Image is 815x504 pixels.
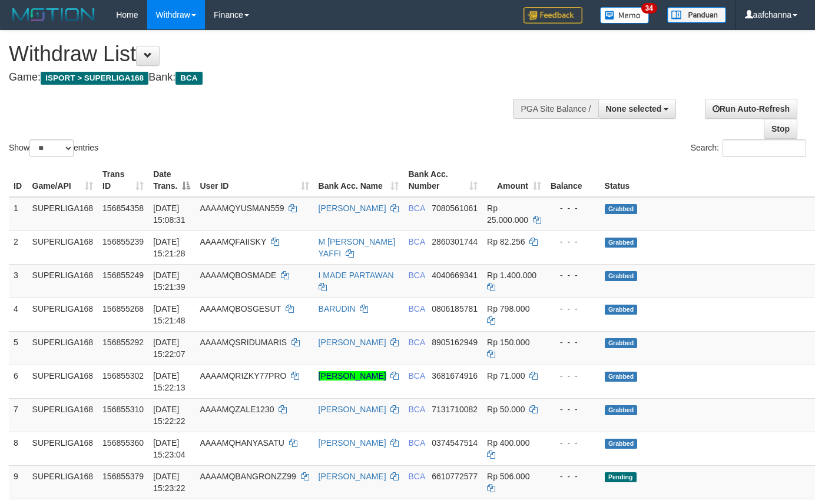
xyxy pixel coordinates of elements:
span: AAAAMQBANGRONZZ99 [200,472,296,481]
span: BCA [408,271,425,280]
div: - - - [551,370,595,382]
img: Button%20Memo.svg [600,7,650,24]
span: BCA [408,203,425,213]
span: AAAAMQFAIISKY [200,237,266,246]
span: Grabbed [605,204,638,214]
td: SUPERLIGA168 [28,231,98,264]
img: panduan.png [667,7,726,23]
span: 156855360 [102,438,144,448]
span: Rp 25.000.000 [487,203,528,225]
td: 4 [9,298,28,331]
a: [PERSON_NAME] [319,472,386,481]
td: 1 [9,197,28,231]
span: 156855239 [102,237,144,246]
span: Copy 0806185781 to clipboard [432,304,478,313]
td: SUPERLIGA168 [28,197,98,231]
a: [PERSON_NAME] [319,203,386,213]
span: [DATE] 15:22:13 [153,371,185,392]
th: Amount: activate to sort column ascending [482,163,546,197]
th: Balance [546,163,600,197]
span: Grabbed [605,271,638,281]
select: Showentries [29,139,74,157]
span: Rp 1.400.000 [487,271,536,280]
td: 2 [9,231,28,264]
span: BCA [408,405,425,414]
td: SUPERLIGA168 [28,331,98,365]
span: AAAAMQRIZKY77PRO [200,371,286,380]
div: - - - [551,236,595,248]
div: - - - [551,303,595,315]
h1: Withdraw List [9,42,532,66]
td: SUPERLIGA168 [28,465,98,499]
span: AAAAMQBOSMADE [200,271,276,280]
div: - - - [551,336,595,348]
span: Copy 8905162949 to clipboard [432,338,478,347]
td: 7 [9,398,28,432]
span: Rp 506.000 [487,472,529,481]
button: None selected [598,99,677,119]
th: Bank Acc. Name: activate to sort column ascending [314,163,404,197]
div: - - - [551,269,595,281]
span: 34 [641,3,657,14]
span: Rp 71.000 [487,371,525,380]
span: BCA [408,438,425,448]
label: Search: [691,139,806,157]
span: Grabbed [605,338,638,348]
a: BARUDIN [319,304,356,313]
span: Grabbed [605,372,638,382]
span: AAAAMQZALE1230 [200,405,274,414]
h4: Game: Bank: [9,72,532,84]
th: Date Trans.: activate to sort column descending [148,163,195,197]
img: Feedback.jpg [524,7,582,24]
span: BCA [408,472,425,481]
span: Copy 2860301744 to clipboard [432,237,478,246]
span: Rp 150.000 [487,338,529,347]
span: Copy 7080561061 to clipboard [432,203,478,213]
span: BCA [408,371,425,380]
span: Copy 3681674916 to clipboard [432,371,478,380]
td: 9 [9,465,28,499]
span: Rp 798.000 [487,304,529,313]
th: Trans ID: activate to sort column ascending [98,163,148,197]
span: [DATE] 15:21:39 [153,271,185,292]
a: I MADE PARTAWAN [319,271,394,280]
a: M [PERSON_NAME] YAFFI [319,237,396,258]
input: Search: [723,139,806,157]
div: - - - [551,437,595,449]
a: [PERSON_NAME] [319,338,386,347]
label: Show entries [9,139,98,157]
span: 156855249 [102,271,144,280]
span: Grabbed [605,305,638,315]
span: Grabbed [605,439,638,449]
span: 156855268 [102,304,144,313]
th: Bank Acc. Number: activate to sort column ascending [403,163,482,197]
div: - - - [551,403,595,415]
span: BCA [175,72,202,85]
span: 156855292 [102,338,144,347]
span: [DATE] 15:21:28 [153,237,185,258]
td: 8 [9,432,28,465]
span: BCA [408,237,425,246]
th: ID [9,163,28,197]
span: AAAAMQSRIDUMARIS [200,338,287,347]
div: PGA Site Balance / [513,99,598,119]
span: None selected [606,104,662,114]
th: User ID: activate to sort column ascending [195,163,313,197]
td: 3 [9,264,28,298]
span: [DATE] 15:21:48 [153,304,185,325]
td: 5 [9,331,28,365]
span: 156855302 [102,371,144,380]
span: Rp 50.000 [487,405,525,414]
a: [PERSON_NAME] [319,371,386,380]
th: Game/API: activate to sort column ascending [28,163,98,197]
span: BCA [408,338,425,347]
span: Rp 82.256 [487,237,525,246]
td: SUPERLIGA168 [28,432,98,465]
a: [PERSON_NAME] [319,438,386,448]
span: Grabbed [605,405,638,415]
span: Copy 6610772577 to clipboard [432,472,478,481]
span: 156855379 [102,472,144,481]
span: [DATE] 15:22:07 [153,338,185,359]
span: Grabbed [605,238,638,248]
a: Run Auto-Refresh [705,99,797,119]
